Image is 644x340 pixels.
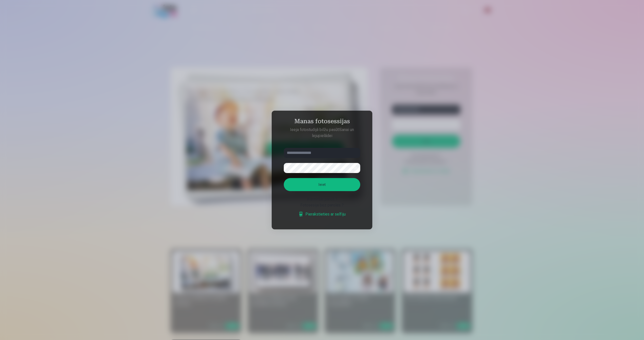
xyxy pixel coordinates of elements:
button: Ieiet [284,178,360,191]
h4: Manas fotosessijas [279,118,365,127]
div: Fotosesija bez paroles ? [284,202,360,208]
a: Pierakstieties ar selfiju [298,211,346,217]
p: Ieeja fotostudijā bilžu pasūtīšanai un lejupielādei [279,127,365,139]
div: Aizmirsāt paroli ? [284,196,360,202]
